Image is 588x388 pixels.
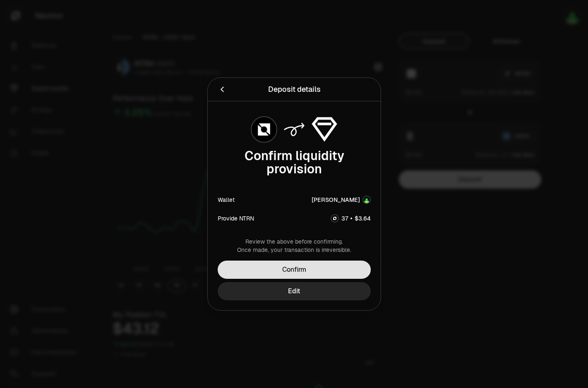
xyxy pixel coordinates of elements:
[312,196,360,204] div: [PERSON_NAME]
[218,282,371,300] button: Edit
[312,196,371,204] button: [PERSON_NAME]Account Image
[252,117,276,142] img: NTRN Logo
[331,215,338,222] img: NTRN Logo
[218,149,371,176] div: Confirm liquidity provision
[218,237,371,254] div: Review the above before confirming. Once made, your transaction is irreversible.
[218,261,371,279] button: Confirm
[363,196,370,203] img: Account Image
[218,84,227,95] button: Back
[268,84,320,95] div: Deposit details
[218,214,254,223] div: Provide NTRN
[218,196,235,204] div: Wallet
